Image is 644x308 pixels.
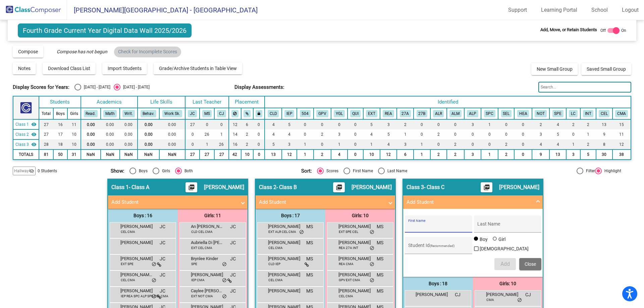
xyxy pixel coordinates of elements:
[13,149,39,160] td: TOTALS
[256,209,325,222] div: Boys : 17
[297,108,313,119] th: 504 Plan
[159,66,237,71] span: Grade/Archive Students in Table View
[583,110,593,117] button: INT
[101,119,120,129] td: 0.00
[347,149,363,160] td: 0
[380,149,397,160] td: 12
[178,209,248,222] div: Girls: 11
[13,46,43,58] button: Compose
[414,119,430,129] td: 0
[241,129,253,139] td: 2
[424,184,444,191] span: - Class C
[447,149,464,160] td: 2
[256,195,395,209] mat-expansion-panel-header: Add Student
[200,139,215,149] td: 1
[81,119,101,129] td: 0.00
[600,27,606,34] span: Off
[498,149,514,160] td: 2
[185,149,199,160] td: 27
[481,139,498,149] td: 0
[335,184,343,193] mat-icon: picture_as_pdf
[29,168,34,174] mat-icon: visibility_off
[31,122,37,127] mat-icon: visibility
[234,84,284,90] span: Display Assessments:
[265,119,281,129] td: 4
[599,110,610,117] button: CEL
[615,110,628,117] button: CMA
[596,108,612,119] th: CMAS - ELA Met/Exceeded
[138,149,159,160] td: NaN
[366,110,377,117] button: EXT
[282,119,297,129] td: 5
[53,119,67,129] td: 16
[314,129,331,139] td: 2
[549,129,566,139] td: 5
[259,184,276,191] span: Class 2
[464,139,481,149] td: 0
[467,110,478,117] button: ALP
[403,195,543,209] mat-expansion-panel-header: Add Student
[501,110,512,117] button: SEL
[408,245,469,251] input: Student Id
[185,129,199,139] td: 0
[120,223,154,230] span: [PERSON_NAME]
[187,184,196,193] mat-icon: picture_as_pdf
[268,110,279,117] button: CLD
[503,5,532,15] a: Support
[241,149,253,160] td: 10
[449,110,462,117] button: ALM
[159,129,185,139] td: 0.00
[314,108,331,119] th: Good Parent Volunteer
[265,139,281,149] td: 5
[159,119,185,129] td: 0.00
[101,139,120,149] td: 0.00
[253,149,265,160] td: 0
[53,129,67,139] td: 17
[566,139,580,149] td: 1
[414,129,430,139] td: 0
[380,108,397,119] th: Read Plan
[18,66,31,71] span: Notes
[612,149,631,160] td: 38
[297,129,313,139] td: 0
[333,182,345,192] button: Print Students Details
[101,149,120,160] td: NaN
[414,139,430,149] td: 1
[241,139,253,149] td: 2
[587,66,626,72] span: Saved Small Group
[185,139,199,149] td: 0
[397,108,414,119] th: 27J Plan (Academics)
[397,119,414,129] td: 2
[596,119,612,129] td: 13
[111,168,124,174] span: Show:
[102,62,147,74] button: Import Students
[108,195,248,209] mat-expansion-panel-header: Add Student
[532,119,549,129] td: 2
[517,110,529,117] button: HEA
[352,184,392,191] span: [PERSON_NAME]
[514,139,532,149] td: 0
[481,182,492,192] button: Print Students Details
[414,149,430,160] td: 1
[122,110,135,117] button: Writ.
[347,119,363,129] td: 0
[259,198,384,206] mat-panel-title: Add Student
[540,26,597,33] span: Add, Move, or Retain Students
[18,49,38,54] span: Compose
[580,139,596,149] td: 2
[596,149,612,160] td: 30
[430,119,447,129] td: 0
[31,142,37,147] mat-icon: visibility
[538,82,631,93] input: Search...
[580,119,596,129] td: 2
[265,96,631,108] th: Identified
[13,129,39,139] td: Michelle Stephenson - Class B
[407,184,424,191] span: Class 3
[430,139,447,149] td: 0
[101,129,120,139] td: 0.00
[514,119,532,129] td: 0
[159,168,170,174] div: Girls
[566,149,580,160] td: 3
[314,139,331,149] td: 0
[380,129,397,139] td: 5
